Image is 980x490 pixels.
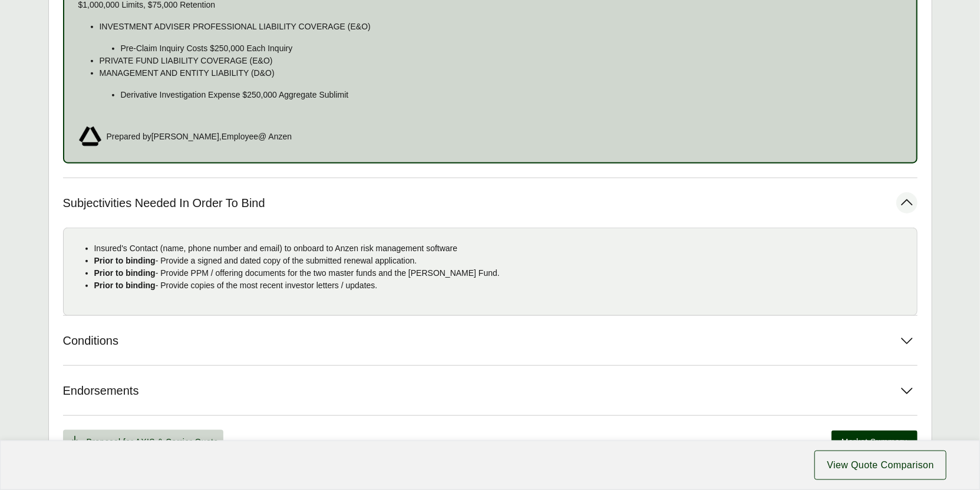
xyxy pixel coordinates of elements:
p: Insured's Contact (name, phone number and email) to onboard to Anzen risk management software [94,242,908,255]
span: Subjectivities Needed In Order To Bind [63,196,265,211]
strong: Prior to binding [94,268,156,278]
strong: Prior to binding [94,281,156,290]
p: PRIVATE FUND LIABILITY COVERAGE (E&O) [100,55,902,67]
button: Conditions [63,316,918,365]
strong: Prior to binding [94,256,156,265]
p: - Provide a signed and dated copy of the submitted renewal application. [94,255,908,267]
button: Subjectivities Needed In Order To Bind [63,178,918,228]
p: MANAGEMENT AND ENTITY LIABILITY (D&O) [100,67,902,79]
span: Proposal for [87,436,219,448]
p: - Provide PPM / offering documents for the two master funds and the [PERSON_NAME] Fund. [94,267,908,279]
span: AXIS [136,437,155,446]
p: Derivative Investigation Expense $250,000 Aggregate Sublimit [121,89,902,101]
button: View Quote Comparison [814,451,946,480]
span: Market Summary [842,436,907,448]
span: Prepared by [PERSON_NAME] , Employee @ Anzen [107,131,292,143]
button: Market Summary [831,431,917,454]
p: INVESTMENT ADVISER PROFESSIONAL LIABILITY COVERAGE (E&O) [100,21,902,33]
p: - Provide copies of the most recent investor letters / updates. [94,279,908,292]
span: Endorsements [63,384,139,398]
p: Pre-Claim Inquiry Costs $250,000 Each Inquiry [121,42,902,55]
span: Conditions [63,334,119,348]
button: Proposal for AXIS & Carrier Quote [63,430,223,454]
span: & Carrier Quote [157,437,218,446]
span: View Quote Comparison [827,458,934,472]
button: Endorsements [63,366,918,415]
